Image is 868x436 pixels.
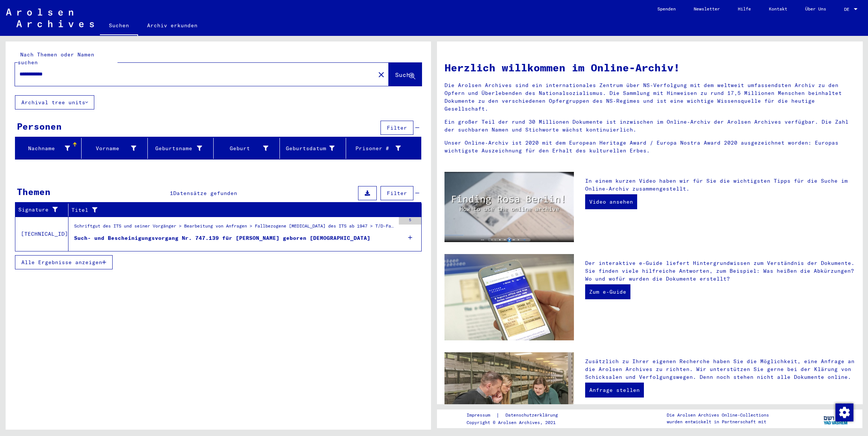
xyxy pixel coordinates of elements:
button: Alle Ergebnisse anzeigen [15,255,113,269]
div: Personen [17,120,62,133]
p: wurden entwickelt in Partnerschaft mit [667,418,769,425]
div: Geburt‏ [217,142,279,154]
div: Geburtsname [151,142,214,154]
div: Vorname [85,142,147,154]
a: Datenschutzerklärung [499,411,567,419]
p: Die Arolsen Archives sind ein internationales Zentrum über NS-Verfolgung mit dem weltweit umfasse... [444,81,855,113]
div: Signature [18,206,59,214]
button: Suche [389,63,422,86]
mat-header-cell: Geburtsdatum [280,138,346,159]
a: Zum e-Guide [585,284,630,299]
mat-header-cell: Geburtsname [148,138,214,159]
div: Such- und Bescheinigungsvorgang Nr. 747.139 für [PERSON_NAME] geboren [DEMOGRAPHIC_DATA] [74,234,370,242]
a: Video ansehen [585,194,637,209]
a: Anfrage stellen [585,383,644,398]
mat-header-cell: Prisoner # [346,138,421,159]
td: [TECHNICAL_ID] [15,217,68,251]
div: Geburtsdatum [283,142,346,154]
span: Datensätze gefunden [173,190,237,197]
mat-header-cell: Geburt‏ [214,138,280,159]
img: Zustimmung ändern [835,403,853,421]
span: Alle Ergebnisse anzeigen [21,259,102,266]
div: Nachname [18,142,81,154]
span: 1 [170,190,173,197]
div: Prisoner # [349,145,401,152]
h1: Herzlich willkommen im Online-Archiv! [444,60,855,75]
div: Vorname [85,145,136,152]
p: In einem kurzen Video haben wir für Sie die wichtigsten Tipps für die Suche im Online-Archiv zusa... [585,177,855,193]
a: Suchen [100,16,138,36]
div: Schriftgut des ITS und seiner Vorgänger > Bearbeitung von Anfragen > Fallbezogene [MEDICAL_DATA] ... [74,223,395,233]
img: eguide.jpg [444,254,574,340]
p: Zusätzlich zu Ihrer eigenen Recherche haben Sie die Möglichkeit, eine Anfrage an die Arolsen Arch... [585,358,855,381]
span: Suche [395,71,414,78]
p: Copyright © Arolsen Archives, 2021 [467,419,567,426]
div: Titel [71,204,412,216]
div: Titel [71,206,403,214]
div: Signature [18,204,68,216]
p: Ein großer Teil der rund 30 Millionen Dokumente ist inzwischen im Online-Archiv der Arolsen Archi... [444,118,855,134]
p: Unser Online-Archiv ist 2020 mit dem European Heritage Award / Europa Nostra Award 2020 ausgezeic... [444,139,855,155]
span: DE [844,7,852,12]
div: Geburt‏ [217,145,268,152]
mat-icon: close [377,70,386,79]
img: yv_logo.png [822,409,850,428]
button: Filter [380,121,413,135]
div: Geburtsname [151,145,202,152]
div: Prisoner # [349,142,412,154]
button: Clear [374,67,389,82]
span: Filter [387,124,407,131]
p: Die Arolsen Archives Online-Collections [667,412,769,418]
a: Impressum [467,411,496,419]
p: Der interaktive e-Guide liefert Hintergrundwissen zum Verständnis der Dokumente. Sie finden viele... [585,259,855,283]
img: Arolsen_neg.svg [6,9,94,27]
div: 5 [399,217,421,225]
div: Nachname [18,145,70,152]
div: Geburtsdatum [283,145,334,152]
div: Zustimmung ändern [835,403,853,421]
mat-header-cell: Nachname [15,138,82,159]
img: video.jpg [444,172,574,242]
mat-header-cell: Vorname [82,138,148,159]
mat-label: Nach Themen oder Namen suchen [18,51,94,66]
div: Themen [17,185,51,198]
button: Archival tree units [15,95,94,109]
a: Archiv erkunden [138,16,207,34]
div: | [467,411,567,419]
span: Filter [387,190,407,197]
button: Filter [380,186,413,200]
